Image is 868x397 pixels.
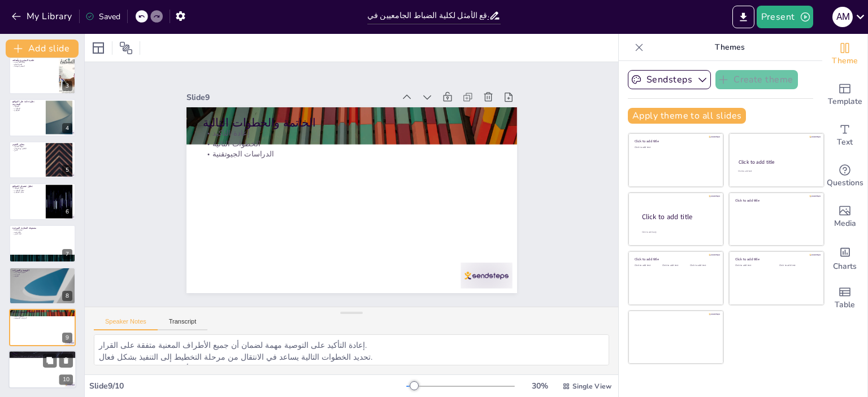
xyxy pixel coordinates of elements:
button: Create theme [715,70,798,89]
div: 5 [9,141,76,178]
div: 6 [62,207,72,217]
button: Delete Slide [59,354,73,368]
span: Template [828,95,862,108]
p: الأمن [12,149,42,151]
p: خلفية المشروع وأهدافه [12,59,56,62]
div: Slide 9 / 10 [89,381,406,391]
span: Media [834,217,856,230]
p: الخطوات التالية [203,138,500,149]
button: Sendsteps [628,70,711,89]
button: Add slide [6,40,79,58]
div: Click to add text [635,146,715,149]
span: Text [837,136,853,149]
input: Insert title [367,7,489,24]
p: تحليل الموقع أ [12,187,42,189]
p: اتخاذ القرار [12,233,72,235]
div: Click to add title [635,257,715,261]
p: شكرًا لاهتمامكم ونتطلع إلى تنفيذ المشروع بنجاح. [12,355,73,357]
div: 6 [9,183,76,220]
div: Saved [85,11,120,22]
div: 9 [9,309,76,346]
div: Click to add title [642,212,714,222]
button: Present [757,6,813,28]
button: Duplicate Slide [43,354,57,368]
div: 7 [62,249,72,259]
span: Single View [572,382,611,391]
p: تحليل الموقع ج [12,191,42,194]
div: Get real-time input from your audience [822,156,867,197]
div: 10 [59,375,73,385]
p: Themes [648,34,811,61]
p: إنشاء كلية جديدة [12,61,56,63]
button: Speaker Notes [94,318,158,330]
p: تحليل تفصيلي للمواقع [12,185,42,188]
div: Click to add title [739,159,814,165]
p: الموقع ب [12,107,42,110]
div: Add charts and graphs [822,237,867,278]
div: 3 [62,81,72,91]
div: 3 [9,57,76,94]
p: إعادة التأكيد [12,313,72,315]
div: 30 % [526,381,553,391]
p: الدراسات الجيوتقنية [203,149,500,159]
button: Transcript [158,318,208,330]
span: Questions [827,177,863,189]
button: A M [832,6,853,28]
div: 5 [62,165,72,175]
div: Click to add text [690,264,715,267]
p: تحليل الموقع ب [12,189,42,191]
div: Click to add text [662,264,688,267]
p: المبررات [12,273,72,276]
p: المعايير الرئيسية [12,66,56,68]
div: Click to add title [735,257,816,261]
div: Click to add title [735,198,816,202]
button: Export to PowerPoint [732,6,754,28]
div: Click to add text [635,264,660,267]
p: الخطوات التالية [12,315,72,317]
div: Click to add title [635,139,715,143]
div: Change the overall theme [822,34,867,75]
div: Click to add text [779,264,815,267]
button: My Library [8,7,77,25]
p: الموقع الموصى به [12,271,72,273]
span: Table [835,299,855,311]
div: 8 [62,291,72,301]
p: معايير التقييم [12,142,42,146]
div: Add images, graphics, shapes or video [822,197,867,237]
div: Click to add body [642,231,713,234]
p: التوصية والمبررات [12,268,72,272]
div: A M [832,7,853,27]
div: 10 [8,351,76,389]
div: Click to add text [735,264,771,267]
span: Position [119,41,133,55]
p: الدراسات الجيوتقنية [12,317,72,320]
p: الموقع أ [12,106,42,108]
span: Theme [832,55,858,67]
div: 4 [62,123,72,133]
p: الخاتمة والخطوات التالية [12,311,72,314]
div: 8 [9,267,76,304]
p: الموقع ج [12,110,42,112]
div: 4 [9,99,76,136]
button: Apply theme to all slides [628,108,746,124]
p: الشكر [12,352,73,356]
div: Layout [89,39,107,57]
div: Add text boxes [822,115,867,156]
span: Charts [833,260,857,273]
p: سهولة الوصول [12,145,42,147]
p: الخاتمة والخطوات التالية [203,115,500,130]
p: أهمية الموقع [12,63,56,66]
p: التكامل مع المرافق [12,147,42,150]
p: مقارنة شاملة [12,229,72,232]
div: Click to add text [738,170,813,173]
p: مصفوفة المقارنة الموجزة [12,226,72,230]
p: نظام تقييم [12,231,72,233]
div: Slide 9 [186,92,395,103]
p: الفوائد [12,275,72,277]
div: Add ready made slides [822,75,867,115]
div: 9 [62,333,72,343]
p: نظرة عامة على المواقع المقترحة [12,100,42,106]
div: Add a table [822,278,867,319]
p: إعادة التأكيد [203,128,500,138]
div: 7 [9,225,76,262]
